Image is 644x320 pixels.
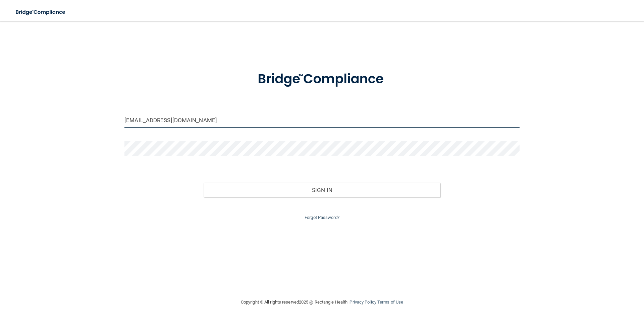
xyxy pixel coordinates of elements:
[200,291,444,313] div: Copyright © All rights reserved 2025 @ Rectangle Health | |
[124,113,520,128] input: Email
[244,62,400,97] img: bridge_compliance_login_screen.278c3ca4.svg
[10,5,72,19] img: bridge_compliance_login_screen.278c3ca4.svg
[305,215,339,220] a: Forgot Password?
[204,183,441,197] button: Sign In
[350,300,376,305] a: Privacy Policy
[528,272,636,299] iframe: Drift Widget Chat Controller
[377,300,403,305] a: Terms of Use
